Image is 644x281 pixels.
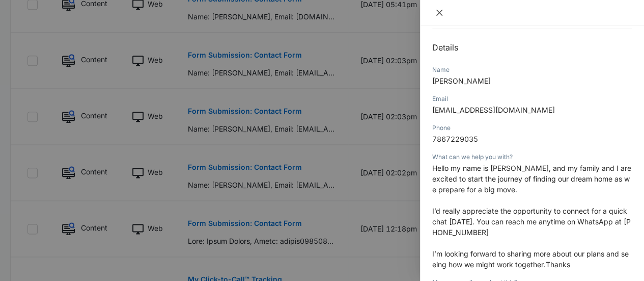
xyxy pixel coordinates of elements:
button: Close [432,8,446,17]
div: Phone [432,123,632,133]
span: [EMAIL_ADDRESS][DOMAIN_NAME] [432,106,555,114]
div: What can we help you with? [432,152,632,162]
span: I’m looking forward to sharing more about our plans and seeing how we might work together.Thanks [432,249,629,269]
h2: Details [432,41,632,54]
span: I’d really appreciate the opportunity to connect for a quick chat [DATE]. You can reach me anytim... [432,207,631,237]
span: 7867229035 [432,135,478,143]
span: close [435,9,443,17]
div: Name [432,65,632,74]
span: Hello my name is [PERSON_NAME], and my family and I are excited to start the journey of finding o... [432,164,631,194]
div: Email [432,94,632,104]
span: [PERSON_NAME] [432,76,491,85]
